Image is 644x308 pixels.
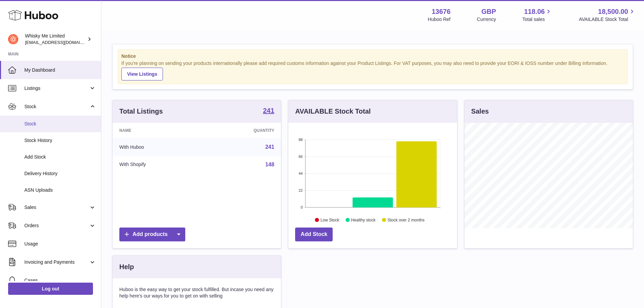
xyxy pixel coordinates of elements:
[119,262,134,271] h3: Help
[299,155,303,159] text: 66
[8,34,18,44] img: orders@whiskyshop.com
[121,60,624,80] div: If you're planning on sending your products internationally please add required customs informati...
[25,33,86,46] div: Whisky Me Limited
[265,144,275,150] a: 241
[24,121,96,127] span: Stock
[25,40,99,45] span: [EMAIL_ADDRESS][DOMAIN_NAME]
[598,7,628,16] span: 18,500.00
[24,241,96,247] span: Usage
[432,7,451,16] strong: 13676
[265,162,275,167] a: 148
[263,107,274,115] a: 241
[477,16,496,23] div: Currency
[121,53,624,60] strong: Notice
[522,16,552,23] span: Total sales
[388,217,425,222] text: Stock over 2 months
[320,217,339,222] text: Low Stock
[113,123,204,138] th: Name
[204,123,281,138] th: Quantity
[121,68,163,80] a: View Listings
[24,67,96,73] span: My Dashboard
[301,205,303,209] text: 0
[113,138,204,156] td: With Huboo
[481,7,496,16] strong: GBP
[24,154,96,160] span: Add Stock
[24,170,96,177] span: Delivery History
[24,277,96,284] span: Cases
[295,228,333,241] a: Add Stock
[351,217,376,222] text: Healthy stock
[295,107,371,116] h3: AVAILABLE Stock Total
[113,156,204,173] td: With Shopify
[471,107,489,116] h3: Sales
[24,85,89,92] span: Listings
[24,137,96,144] span: Stock History
[8,283,93,295] a: Log out
[24,187,96,193] span: ASN Uploads
[24,222,89,229] span: Orders
[579,7,636,23] a: 18,500.00 AVAILABLE Stock Total
[119,228,185,241] a: Add products
[299,171,303,175] text: 44
[428,16,451,23] div: Huboo Ref
[24,259,89,265] span: Invoicing and Payments
[24,204,89,211] span: Sales
[119,107,163,116] h3: Total Listings
[579,16,636,23] span: AVAILABLE Stock Total
[299,138,303,142] text: 88
[24,103,89,110] span: Stock
[299,188,303,192] text: 22
[263,107,274,114] strong: 241
[524,7,545,16] span: 118.06
[522,7,552,23] a: 118.06 Total sales
[119,286,274,299] p: Huboo is the easy way to get your stock fulfilled. But incase you need any help here's our ways f...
